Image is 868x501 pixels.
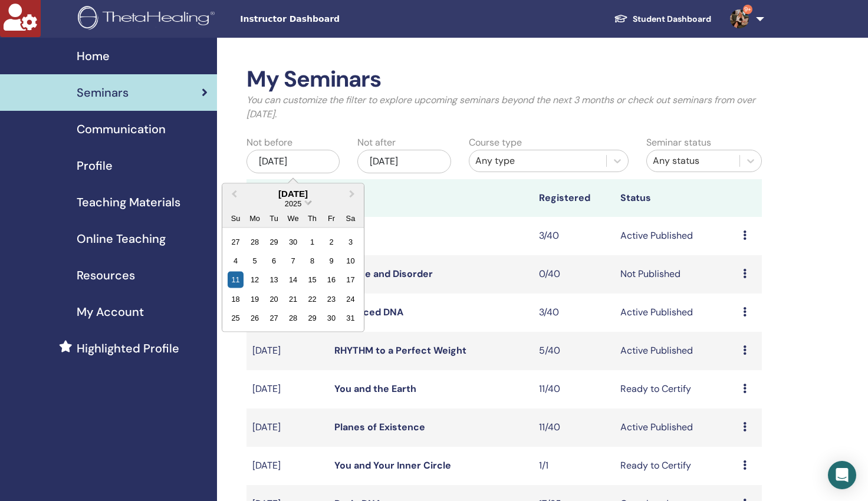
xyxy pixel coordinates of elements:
div: Choose Thursday, May 8th, 2025 [304,252,320,268]
span: Highlighted Profile [77,340,179,357]
span: Profile [77,157,113,174]
div: Choose Sunday, May 4th, 2025 [228,252,244,268]
div: Choose Wednesday, April 30th, 2025 [285,233,301,249]
td: Ready to Certify [614,370,737,408]
div: We [285,210,301,226]
div: [DATE] [222,188,364,198]
a: You and the Earth [334,383,416,395]
div: [DATE] [357,150,451,173]
p: You can customize the filter to explore upcoming seminars beyond the next 3 months or check out s... [246,93,762,121]
div: Open Intercom Messenger [828,461,856,489]
div: Choose Friday, May 16th, 2025 [323,272,339,288]
button: Previous Month [223,184,242,203]
span: Teaching Materials [77,193,180,211]
div: Choose Wednesday, May 28th, 2025 [285,310,301,326]
div: Choose Saturday, May 10th, 2025 [343,252,359,268]
span: 2025 [285,199,301,207]
th: Registered [533,179,615,217]
button: Next Month [344,184,363,203]
div: Choose Thursday, May 1st, 2025 [304,233,320,249]
div: Choose Tuesday, May 27th, 2025 [266,310,282,326]
h2: My Seminars [246,66,762,93]
div: Choose Saturday, May 31st, 2025 [343,310,359,326]
div: Choose Sunday, April 27th, 2025 [228,233,244,249]
img: graduation-cap-white.svg [614,14,628,24]
img: default.jpg [730,9,749,28]
a: Advanced DNA [334,306,403,318]
div: Choose Tuesday, April 29th, 2025 [266,233,282,249]
div: Tu [266,210,282,226]
td: 0/40 [533,255,615,294]
td: Not Published [614,255,737,294]
td: 5/40 [533,332,615,370]
div: Choose Monday, May 5th, 2025 [247,252,263,268]
td: [DATE] [246,332,328,370]
label: Not before [246,136,292,150]
div: Choose Saturday, May 3rd, 2025 [343,233,359,249]
span: Communication [77,120,166,138]
a: RHYTHM to a Perfect Weight [334,344,466,357]
td: Active Published [614,332,737,370]
div: Any status [653,154,734,168]
div: Choose Monday, April 28th, 2025 [247,233,263,249]
div: Choose Wednesday, May 21st, 2025 [285,291,301,306]
td: Ready to Certify [614,447,737,485]
div: Choose Friday, May 30th, 2025 [323,310,339,326]
div: Choose Thursday, May 29th, 2025 [304,310,320,326]
td: 1/1 [533,447,615,485]
div: Choose Thursday, May 15th, 2025 [304,272,320,288]
div: Mo [247,210,263,226]
td: Active Published [614,294,737,332]
div: Choose Monday, May 19th, 2025 [247,291,263,306]
div: Choose Saturday, May 24th, 2025 [343,291,359,306]
span: Instructor Dashboard [240,13,417,25]
th: Status [614,179,737,217]
div: Choose Monday, May 12th, 2025 [247,272,263,288]
span: Resources [77,266,135,284]
td: 3/40 [533,217,615,255]
label: Not after [357,136,396,150]
div: Choose Friday, May 2nd, 2025 [323,233,339,249]
td: Active Published [614,217,737,255]
div: [DATE] [246,150,340,173]
div: Choose Saturday, May 17th, 2025 [343,272,359,288]
div: Choose Sunday, May 18th, 2025 [228,291,244,306]
td: 11/40 [533,408,615,447]
th: Seminar [246,179,328,217]
a: Student Dashboard [604,8,721,30]
div: Choose Thursday, May 22nd, 2025 [304,291,320,306]
div: Choose Monday, May 26th, 2025 [247,310,263,326]
div: Choose Wednesday, May 7th, 2025 [285,252,301,268]
span: Seminars [77,84,129,101]
span: Home [77,47,110,65]
label: Seminar status [646,136,711,150]
a: Planes of Existence [334,421,425,433]
span: My Account [77,303,144,321]
div: Choose Sunday, May 25th, 2025 [228,310,244,326]
span: Online Teaching [77,230,166,248]
a: Disease and Disorder [334,268,433,280]
td: [DATE] [246,370,328,408]
div: Choose Sunday, May 11th, 2025 [228,272,244,288]
td: [DATE] [246,408,328,447]
div: Th [304,210,320,226]
div: Choose Friday, May 9th, 2025 [323,252,339,268]
td: 11/40 [533,370,615,408]
div: Choose Date [222,183,364,332]
div: Fr [323,210,339,226]
div: Month May, 2025 [226,232,360,327]
td: Active Published [614,408,737,447]
a: You and Your Inner Circle [334,459,451,472]
div: Any type [475,154,600,168]
div: Sa [343,210,359,226]
div: Su [228,210,244,226]
div: Choose Friday, May 23rd, 2025 [323,291,339,306]
td: [DATE] [246,447,328,485]
td: 3/40 [533,294,615,332]
span: 9+ [743,5,752,14]
img: logo.png [78,6,219,32]
div: Choose Tuesday, May 13th, 2025 [266,272,282,288]
div: Choose Tuesday, May 6th, 2025 [266,252,282,268]
label: Course type [469,136,522,150]
div: Choose Wednesday, May 14th, 2025 [285,272,301,288]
